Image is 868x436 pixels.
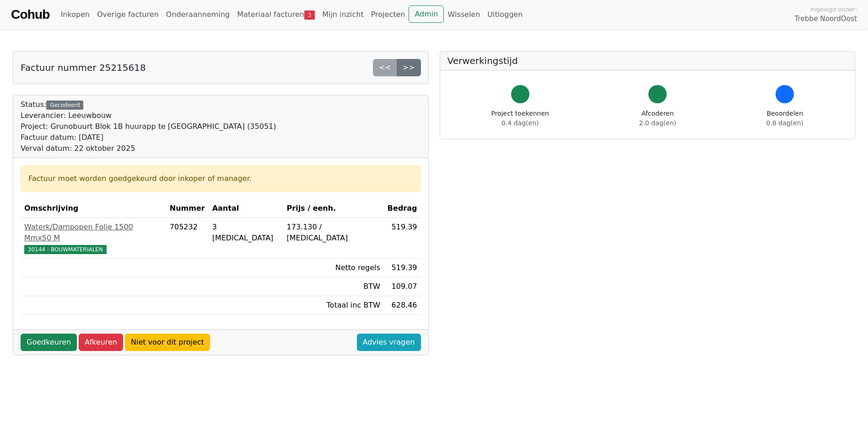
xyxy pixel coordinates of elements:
th: Bedrag [384,199,421,218]
div: Status: [21,99,276,154]
h5: Verwerkingstijd [447,55,848,66]
td: 628.46 [384,296,421,315]
a: Inkopen [57,5,93,24]
div: Verval datum: 22 oktober 2025 [21,143,276,154]
div: 173.130 / [MEDICAL_DATA] [287,222,380,244]
a: Uitloggen [484,5,526,24]
span: Ingelogd onder: [810,5,857,14]
div: Factuur moet worden goedgekeurd door inkoper of manager. [28,173,413,184]
div: Leverancier: Leeuwbouw [21,110,276,121]
a: Wisselen [444,5,484,24]
th: Nummer [166,199,209,218]
span: 3 [304,11,315,20]
span: Trebbe NoordOost [795,14,857,24]
div: Factuur datum: [DATE] [21,132,276,143]
th: Omschrijving [21,199,166,218]
td: 519.39 [384,259,421,277]
a: Afkeuren [79,334,123,351]
a: Goedkeuren [21,334,77,351]
a: Niet voor dit project [125,334,210,351]
span: 0.4 dag(en) [501,119,539,127]
th: Aantal [209,199,283,218]
a: Onderaanneming [162,5,233,24]
div: Beoordelen [766,109,803,128]
a: Overige facturen [93,5,162,24]
span: 30144 - BOUWMATERIALEN [24,245,107,254]
span: 2.0 dag(en) [639,119,676,127]
h5: Factuur nummer 25215618 [21,62,146,73]
div: 3 [MEDICAL_DATA] [212,222,280,244]
span: 0.8 dag(en) [766,119,803,127]
td: 705232 [166,218,209,259]
div: Project: Grunobuurt Blok 1B huurapp te [GEOGRAPHIC_DATA] (35051) [21,121,276,132]
a: Advies vragen [357,334,421,351]
a: Admin [409,5,444,23]
td: 519.39 [384,218,421,259]
td: Totaal inc BTW [283,296,384,315]
a: Cohub [11,4,49,26]
a: >> [397,59,421,76]
td: 109.07 [384,277,421,296]
div: Project toekennen [491,109,549,128]
td: BTW [283,277,384,296]
div: Gecodeerd [46,101,83,110]
a: Waterk/Dampopen Folie 1500 Mmx50 M30144 - BOUWMATERIALEN [24,222,162,255]
a: Projecten [367,5,409,24]
a: Materiaal facturen3 [233,5,318,24]
td: Netto regels [283,259,384,277]
div: Afcoderen [639,109,676,128]
div: Waterk/Dampopen Folie 1500 Mmx50 M [24,222,162,244]
a: Mijn inzicht [318,5,367,24]
th: Prijs / eenh. [283,199,384,218]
